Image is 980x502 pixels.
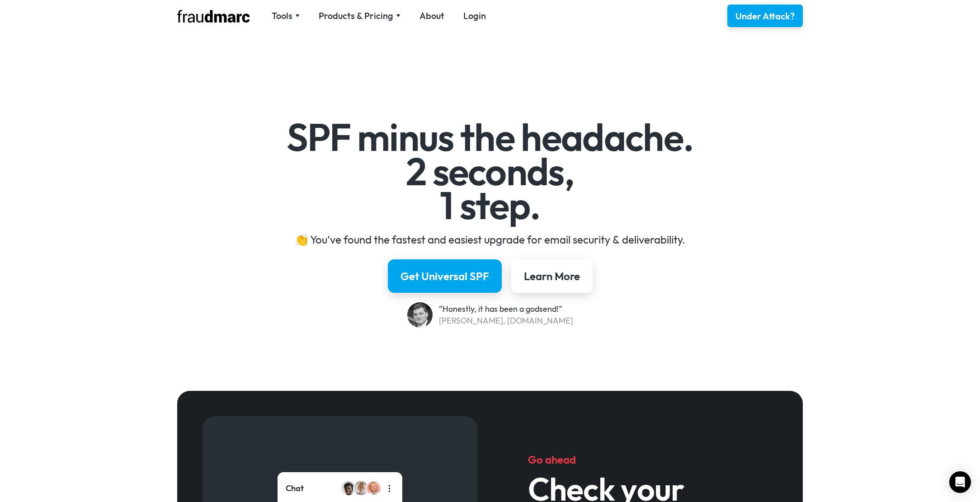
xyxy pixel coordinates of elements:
a: Get Universal SPF [388,259,502,293]
div: Chat [286,483,304,494]
div: Learn More [524,269,580,283]
div: [PERSON_NAME], [DOMAIN_NAME] [439,315,573,327]
div: 👏 You've found the fastest and easiest upgrade for email security & deliverability. [228,232,753,247]
div: Under Attack? [735,10,795,23]
div: Tools [272,9,300,22]
div: “Honestly, it has been a godsend!” [439,303,573,315]
h5: Go ahead [528,452,753,467]
div: Products & Pricing [319,9,400,22]
a: Login [463,9,486,22]
div: Get Universal SPF [400,269,489,283]
h1: SPF minus the headache. 2 seconds, 1 step. [228,120,753,223]
a: Under Attack? [727,5,803,27]
a: Learn More [511,259,593,293]
div: Tools [272,9,292,22]
a: About [419,9,444,22]
div: Open Intercom Messenger [949,471,971,493]
div: Products & Pricing [319,9,393,22]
